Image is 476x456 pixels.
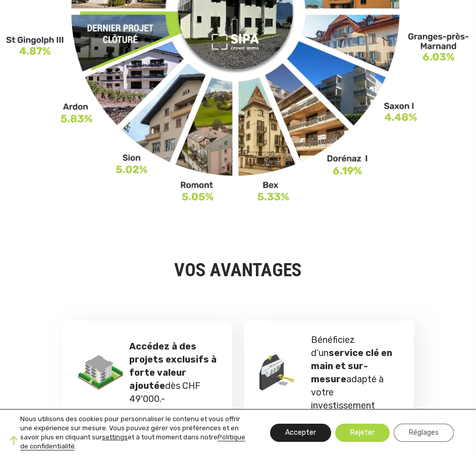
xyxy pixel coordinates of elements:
[259,354,295,391] img: Bénéficiez d’un
[270,424,331,442] button: Accepter
[78,355,123,390] img: avantage2
[426,408,476,456] iframe: Chat Widget
[20,415,254,451] p: Nous utilisons des cookies pour personnaliser le contenu et vous offrir une expérience sur mesure...
[102,433,128,442] button: settings
[129,341,217,391] strong: Accédez à des projets exclusifs à forte valeur ajoutée
[335,424,390,442] button: Rejeter
[129,340,217,406] p: dès CHF 49'000.-
[174,260,302,281] strong: VOS AVANTAGES
[426,408,476,456] div: Widget de chat
[394,424,454,442] button: Réglages
[311,333,399,412] p: Bénéficiez d’un adapté à votre investissement
[311,347,392,385] strong: service clé en main et sur-mesure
